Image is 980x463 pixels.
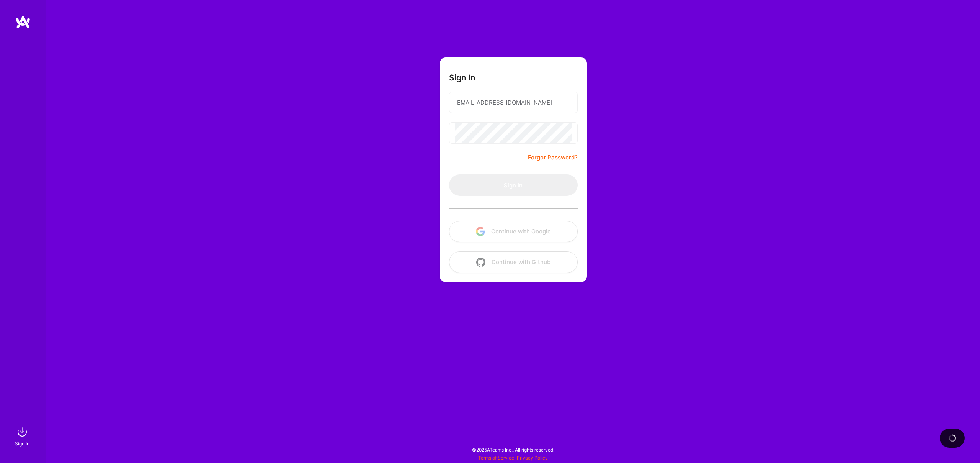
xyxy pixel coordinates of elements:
div: © 2025 ATeams Inc., All rights reserved. [46,440,980,459]
a: Terms of Service [478,455,514,461]
a: sign inSign In [16,424,30,448]
button: Continue with Github [449,251,578,273]
button: Sign In [449,174,578,196]
a: Privacy Policy [517,455,548,461]
img: loading [947,433,957,443]
img: logo [15,15,31,29]
button: Continue with Google [449,221,578,242]
input: Email... [455,93,572,112]
img: sign in [15,424,30,440]
img: icon [476,227,485,236]
span: | [478,455,548,461]
img: icon [476,258,485,267]
a: Forgot Password? [528,153,578,162]
div: Sign In [15,440,29,448]
h3: Sign In [449,73,475,82]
